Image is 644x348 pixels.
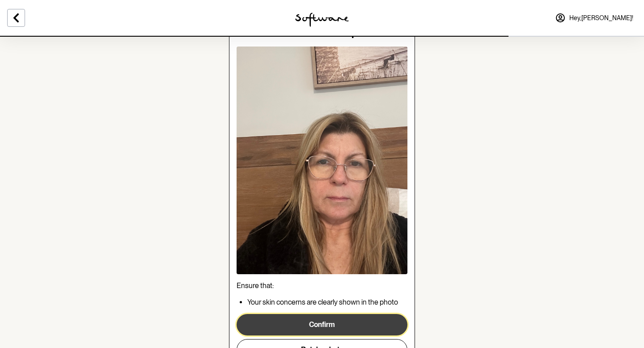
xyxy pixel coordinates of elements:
button: Confirm [237,314,407,335]
img: review image [237,47,407,274]
img: software logo [295,13,349,27]
span: Hey, [PERSON_NAME] ! [569,14,633,22]
p: Your skin concerns are clearly shown in the photo [247,298,407,306]
a: Hey,[PERSON_NAME]! [550,7,639,29]
p: Ensure that: [237,281,407,290]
